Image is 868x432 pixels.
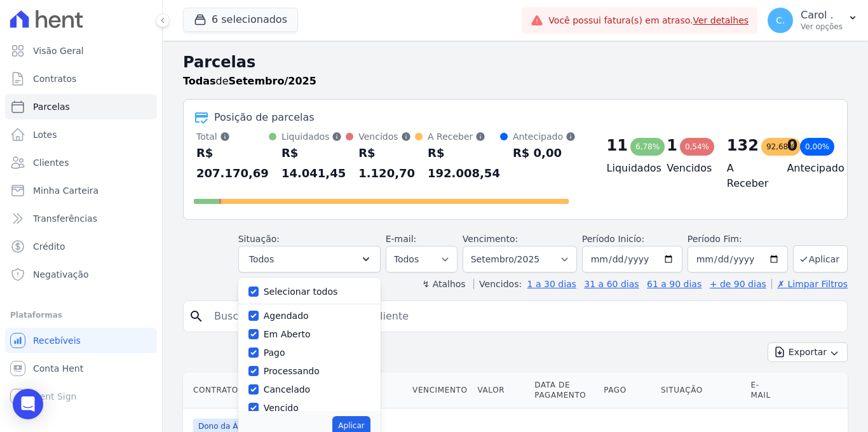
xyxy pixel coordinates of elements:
div: Plataformas [10,307,152,323]
i: search [189,309,204,324]
label: Vencido [264,403,299,413]
div: Open Intercom Messenger [13,389,43,419]
span: Visão Geral [33,44,84,57]
h4: A Receber [727,161,767,191]
a: Transferências [5,206,157,231]
a: Lotes [5,122,157,147]
button: 6 selecionados [183,8,298,32]
h4: Liquidados [607,161,647,176]
div: 92,68% [761,138,801,156]
label: Processando [264,366,320,376]
div: 6,78% [630,138,665,156]
p: Ver opções [801,22,843,32]
p: Carol . [801,9,843,22]
h2: Parcelas [183,51,848,74]
th: Situação [656,372,746,408]
span: Você possui fatura(s) em atraso. [548,14,749,27]
a: 31 a 60 dias [584,279,639,289]
span: C. [776,16,785,25]
div: Antecipado [513,130,576,143]
span: Negativação [33,268,89,281]
p: de [183,74,316,89]
a: ✗ Limpar Filtros [771,279,848,289]
a: Conta Hent [5,356,157,381]
label: Vencidos: [473,279,522,289]
a: Clientes [5,150,157,175]
div: A Receber [428,130,500,143]
div: R$ 207.170,69 [196,143,269,184]
span: Clientes [33,156,69,169]
div: R$ 192.008,54 [428,143,500,184]
label: Selecionar todos [264,287,338,297]
label: E-mail: [386,234,417,244]
label: Situação: [238,234,280,244]
a: Minha Carteira [5,178,157,203]
span: Contratos [33,72,76,85]
button: C. Carol . Ver opções [757,3,868,38]
th: Pago [599,372,656,408]
span: Todos [249,252,274,267]
div: Total [196,130,269,143]
label: Período Fim: [688,233,788,246]
strong: Todas [183,75,216,87]
a: Negativação [5,262,157,287]
div: 0,00% [800,138,834,156]
div: R$ 0,00 [513,143,576,163]
div: R$ 14.041,45 [281,143,346,184]
a: + de 90 dias [710,279,766,289]
button: Exportar [768,342,848,362]
span: Transferências [33,212,97,225]
button: Todos [238,246,381,273]
a: Recebíveis [5,328,157,353]
label: Período Inicío: [582,234,644,244]
span: Crédito [33,240,65,253]
div: 1 [667,135,677,156]
th: Vencimento [407,372,472,408]
label: Cancelado [264,384,310,395]
a: 1 a 30 dias [527,279,576,289]
th: Data de Pagamento [529,372,599,408]
button: Aplicar [793,245,848,273]
a: Crédito [5,234,157,259]
span: Minha Carteira [33,184,98,197]
label: Vencimento: [463,234,518,244]
a: Contratos [5,66,157,91]
th: E-mail [746,372,782,408]
div: 11 [607,135,628,156]
input: Buscar por nome do lote ou do cliente [207,304,842,329]
label: Agendado [264,311,309,321]
th: Contrato [183,372,317,408]
span: Recebíveis [33,334,81,347]
h4: Antecipado [787,161,827,176]
div: Posição de parcelas [214,110,315,125]
span: Parcelas [33,100,70,113]
strong: Setembro/2025 [229,75,316,87]
span: Conta Hent [33,362,83,375]
a: Parcelas [5,94,157,119]
div: Liquidados [281,130,346,143]
label: ↯ Atalhos [422,279,465,289]
th: Valor [472,372,529,408]
div: 0 [787,135,797,156]
div: Vencidos [358,130,415,143]
div: 0,54% [680,138,714,156]
div: 132 [727,135,759,156]
h4: Vencidos [667,161,707,176]
label: Em Aberto [264,329,311,339]
a: Visão Geral [5,38,157,64]
div: R$ 1.120,70 [358,143,415,184]
span: Lotes [33,128,57,141]
a: 61 a 90 dias [647,279,702,289]
label: Pago [264,348,285,358]
a: Ver detalhes [693,15,749,25]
